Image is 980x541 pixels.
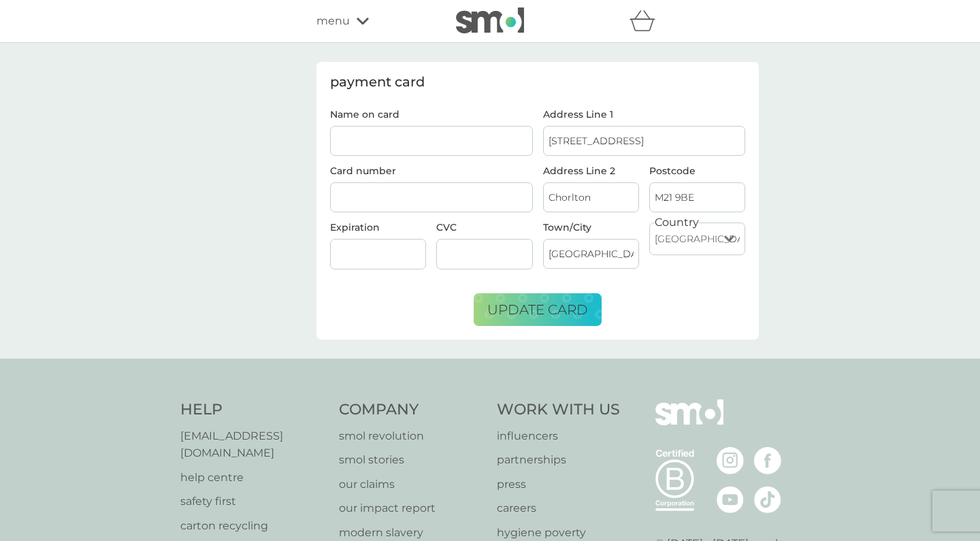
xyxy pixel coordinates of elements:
img: visit the smol Facebook page [754,447,781,474]
span: update card [487,301,588,318]
a: press [497,476,620,493]
label: Name on card [330,110,533,119]
img: visit the smol Tiktok page [754,486,781,513]
img: visit the smol Instagram page [717,447,744,474]
iframe: Secure payment input frame [336,248,421,260]
label: Country [655,214,699,231]
img: smol [456,7,524,33]
div: basket [630,7,664,35]
a: carton recycling [180,517,325,535]
div: payment card [330,76,745,89]
a: our claims [339,476,484,493]
label: Town/City [543,223,639,232]
label: Card number [330,165,396,177]
a: smol stories [339,451,484,469]
a: safety first [180,493,325,510]
label: Postcode [649,166,745,176]
label: Expiration [330,221,380,233]
img: visit the smol Youtube page [717,486,744,513]
iframe: Secure payment input frame [442,248,527,260]
span: menu [316,12,350,30]
a: our impact report [339,499,484,517]
img: smol [655,399,723,446]
a: help centre [180,469,325,487]
h4: Company [339,399,484,421]
button: update card [474,293,602,326]
label: Address Line 1 [543,110,746,119]
a: [EMAIL_ADDRESS][DOMAIN_NAME] [180,427,325,462]
a: careers [497,499,620,517]
h4: Help [180,399,325,421]
a: smol revolution [339,427,484,445]
label: Address Line 2 [543,166,639,176]
label: CVC [436,221,457,233]
iframe: Secure payment input frame [336,192,527,203]
a: partnerships [497,451,620,469]
a: influencers [497,427,620,445]
h4: Work With Us [497,399,620,421]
